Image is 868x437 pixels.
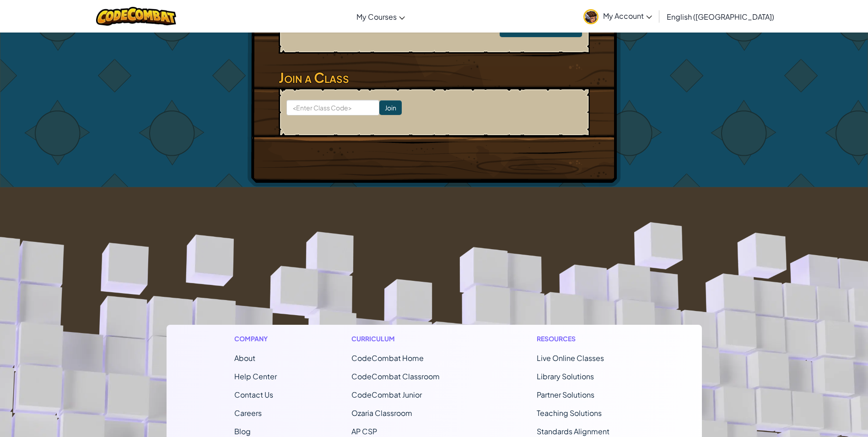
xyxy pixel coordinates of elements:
[351,334,462,344] h1: Curriculum
[351,371,440,381] a: CodeCombat Classroom
[537,390,594,399] a: Partner Solutions
[279,67,590,88] h3: Join a Class
[234,371,277,381] a: Help Center
[662,4,779,29] a: English ([GEOGRAPHIC_DATA])
[352,4,410,29] a: My Courses
[351,426,377,436] a: AP CSP
[234,426,251,436] a: Blog
[234,334,277,344] h1: Company
[579,2,657,31] a: My Account
[234,408,262,418] a: Careers
[537,408,602,418] a: Teaching Solutions
[583,9,598,24] img: avatar
[667,12,774,22] span: English ([GEOGRAPHIC_DATA])
[96,7,176,26] img: CodeCombat logo
[234,390,273,399] span: Contact Us
[537,353,604,363] a: Live Online Classes
[286,100,379,115] input: <Enter Class Code>
[537,334,634,344] h1: Resources
[356,12,397,22] span: My Courses
[537,426,609,436] a: Standards Alignment
[537,371,594,381] a: Library Solutions
[379,100,402,115] input: Join
[234,353,255,363] a: About
[351,353,424,363] span: CodeCombat Home
[603,11,652,21] span: My Account
[351,408,412,418] a: Ozaria Classroom
[351,390,422,399] a: CodeCombat Junior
